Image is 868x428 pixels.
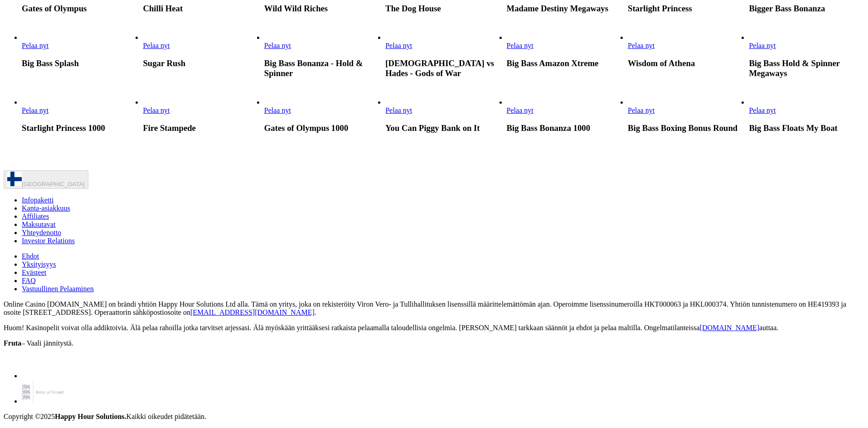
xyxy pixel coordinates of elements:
[264,34,380,78] article: Big Bass Bonanza - Hold & Spinner
[700,324,760,332] a: [DOMAIN_NAME]
[22,285,94,293] a: Vastuullinen Pelaaminen
[143,4,258,14] h3: Chilli Heat
[143,106,170,114] span: Pelaa nyt
[22,212,49,220] a: Affiliates
[22,181,85,188] span: [GEOGRAPHIC_DATA]
[385,58,501,78] h3: [DEMOGRAPHIC_DATA] vs Hades - Gods of War
[507,98,622,133] article: Big Bass Bonanza 1000
[264,123,380,133] h3: Gates of Olympus 1000
[749,58,864,78] h3: Big Bass Hold & Spinner Megaways
[385,42,412,49] span: Pelaa nyt
[4,300,864,317] p: Online Casino [DOMAIN_NAME] on brändi yhtiön Happy Hour Solutions Ltd alla. Tämä on yritys, joka ...
[507,42,533,49] span: Pelaa nyt
[143,106,170,114] a: Fire Stampede
[7,172,22,186] img: Finland flag
[4,196,864,293] nav: Secondary
[385,4,501,14] h3: The Dog House
[22,123,137,133] h3: Starlight Princess 1000
[264,42,291,49] span: Pelaa nyt
[507,106,533,114] span: Pelaa nyt
[628,4,743,14] h3: Starlight Princess
[22,42,48,49] a: Big Bass Splash
[22,260,56,268] a: Yksityisyys
[4,339,864,347] p: – Vaali jännitystä.
[22,196,53,204] a: Infopaketti
[749,106,776,114] a: Big Bass Floats My Boat
[749,98,864,133] article: Big Bass Floats My Boat
[190,308,315,316] a: [EMAIL_ADDRESS][DOMAIN_NAME]
[628,106,655,114] span: Pelaa nyt
[22,58,137,68] h3: Big Bass Splash
[628,123,743,133] h3: Big Bass Boxing Bonus Round
[143,123,258,133] h3: Fire Stampede
[628,98,743,133] article: Big Bass Boxing Bonus Round
[22,34,137,68] article: Big Bass Splash
[264,4,380,14] h3: Wild Wild Riches
[749,42,776,49] a: Big Bass Hold & Spinner Megaways
[507,123,622,133] h3: Big Bass Bonanza 1000
[628,58,743,68] h3: Wisdom of Athena
[22,42,48,49] span: Pelaa nyt
[385,123,501,133] h3: You Can Piggy Bank on It
[4,413,864,421] p: Copyright ©2025 Kaikki oikeudet pidätetään.
[507,4,622,14] h3: Madame Destiny Megaways
[264,42,291,49] a: Big Bass Bonanza - Hold & Spinner
[385,34,501,78] article: Zeus vs Hades - Gods of War
[4,339,21,347] strong: Fruta
[22,397,64,405] a: maksu-ja-tolliamet
[385,98,501,133] article: You Can Piggy Bank on It
[507,42,533,49] a: Big Bass Amazon Xtreme
[22,204,70,212] a: Kanta-asiakkuus
[749,106,776,114] span: Pelaa nyt
[628,34,743,68] article: Wisdom of Athena
[264,98,380,133] article: Gates of Olympus 1000
[507,106,533,114] a: Big Bass Bonanza 1000
[628,42,655,49] span: Pelaa nyt
[143,58,258,68] h3: Sugar Rush
[628,42,655,49] a: Wisdom of Athena
[143,98,258,133] article: Fire Stampede
[749,42,776,49] span: Pelaa nyt
[22,252,39,260] a: Ehdot
[507,58,622,68] h3: Big Bass Amazon Xtreme
[22,106,48,114] span: Pelaa nyt
[628,106,655,114] a: Big Bass Boxing Bonus Round
[385,106,412,114] span: Pelaa nyt
[55,413,126,420] strong: Happy Hour Solutions.
[385,106,412,114] a: You Can Piggy Bank on It
[22,229,61,236] a: Yhteydenotto
[22,98,137,133] article: Starlight Princess 1000
[22,106,48,114] a: Starlight Princess 1000
[4,324,864,332] p: Huom! Kasinopelit voivat olla addiktoivia. Älä pelaa rahoilla jotka tarvitset arjessasi. Älä myös...
[264,58,380,78] h3: Big Bass Bonanza - Hold & Spinner
[22,277,36,284] a: FAQ
[22,380,64,404] img: maksu-ja-tolliamet
[385,42,412,49] a: Zeus vs Hades - Gods of War
[264,106,291,114] a: Gates of Olympus 1000
[143,34,258,68] article: Sugar Rush
[22,4,137,14] h3: Gates of Olympus
[4,170,88,189] button: [GEOGRAPHIC_DATA]
[264,106,291,114] span: Pelaa nyt
[749,34,864,78] article: Big Bass Hold & Spinner Megaways
[22,237,75,245] a: Investor Relations
[143,42,170,49] a: Sugar Rush
[749,4,864,14] h3: Bigger Bass Bonanza
[22,269,46,276] a: Evästeet
[143,42,170,49] span: Pelaa nyt
[507,34,622,68] article: Big Bass Amazon Xtreme
[749,123,864,133] h3: Big Bass Floats My Boat
[22,221,56,228] a: Maksutavat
